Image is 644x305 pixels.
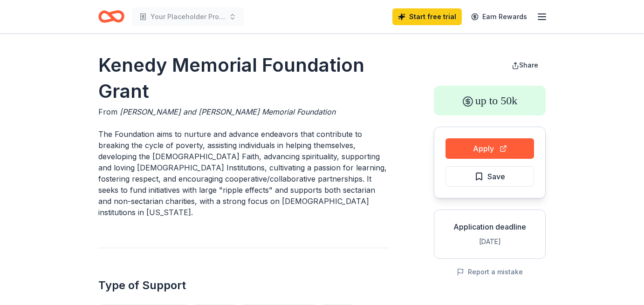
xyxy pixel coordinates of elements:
span: Your Placeholder Project [151,11,225,22]
div: From [98,106,389,117]
button: Report a mistake [457,266,523,278]
div: [DATE] [442,236,538,247]
a: Home [98,6,124,27]
button: Share [504,56,546,75]
p: The Foundation aims to nurture and advance endeavors that contribute to breaking the cycle of pov... [98,129,389,218]
span: [PERSON_NAME] and [PERSON_NAME] Memorial Foundation [120,107,336,116]
div: up to 50k [434,86,546,115]
h2: Type of Support [98,278,389,293]
span: Share [519,61,538,69]
span: Save [487,170,505,183]
h1: Kenedy Memorial Foundation Grant [98,52,389,104]
div: Application deadline [442,221,538,232]
button: Your Placeholder Project [132,7,244,26]
button: Apply [445,138,534,159]
button: Save [445,166,534,187]
a: Start free trial [392,8,462,25]
a: Earn Rewards [466,8,533,25]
